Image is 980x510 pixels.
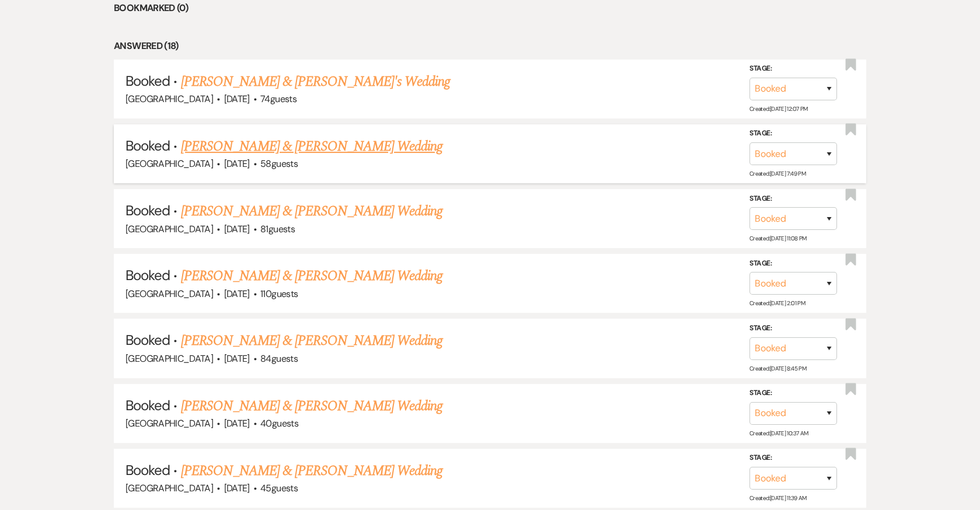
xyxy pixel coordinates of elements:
span: [GEOGRAPHIC_DATA] [125,288,213,300]
span: [DATE] [224,352,250,365]
span: Created: [DATE] 11:08 PM [749,235,806,242]
span: Booked [125,396,170,414]
span: [GEOGRAPHIC_DATA] [125,352,213,365]
span: [GEOGRAPHIC_DATA] [125,482,213,494]
label: Stage: [749,127,837,140]
span: 81 guests [260,223,295,235]
span: 110 guests [260,288,298,300]
span: Created: [DATE] 12:07 PM [749,105,807,113]
a: [PERSON_NAME] & [PERSON_NAME] Wedding [181,136,442,157]
span: [DATE] [224,223,250,235]
label: Stage: [749,257,837,270]
span: [GEOGRAPHIC_DATA] [125,93,213,105]
li: Bookmarked (0) [114,1,866,16]
a: [PERSON_NAME] & [PERSON_NAME] Wedding [181,266,442,287]
span: Booked [125,461,170,479]
span: Booked [125,331,170,349]
a: [PERSON_NAME] & [PERSON_NAME]'s Wedding [181,71,451,92]
a: [PERSON_NAME] & [PERSON_NAME] Wedding [181,460,442,481]
span: Created: [DATE] 11:39 AM [749,494,806,502]
a: [PERSON_NAME] & [PERSON_NAME] Wedding [181,330,442,351]
label: Stage: [749,452,837,464]
a: [PERSON_NAME] & [PERSON_NAME] Wedding [181,396,442,417]
span: Booked [125,201,170,219]
span: [DATE] [224,482,250,494]
span: [GEOGRAPHIC_DATA] [125,158,213,170]
span: Booked [125,72,170,90]
span: [DATE] [224,288,250,300]
li: Answered (18) [114,39,866,54]
span: [DATE] [224,417,250,429]
label: Stage: [749,387,837,400]
span: [GEOGRAPHIC_DATA] [125,223,213,235]
label: Stage: [749,62,837,75]
span: Booked [125,266,170,284]
span: 40 guests [260,417,298,429]
span: Created: [DATE] 10:37 AM [749,429,808,437]
span: Created: [DATE] 2:01 PM [749,299,805,307]
span: [GEOGRAPHIC_DATA] [125,417,213,429]
span: 58 guests [260,158,298,170]
span: Created: [DATE] 8:45 PM [749,365,806,372]
span: 74 guests [260,93,297,105]
span: 45 guests [260,482,298,494]
span: [DATE] [224,158,250,170]
span: [DATE] [224,93,250,105]
span: Booked [125,137,170,155]
span: Created: [DATE] 7:49 PM [749,170,805,177]
label: Stage: [749,193,837,205]
label: Stage: [749,322,837,335]
span: 84 guests [260,352,298,365]
a: [PERSON_NAME] & [PERSON_NAME] Wedding [181,201,442,222]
